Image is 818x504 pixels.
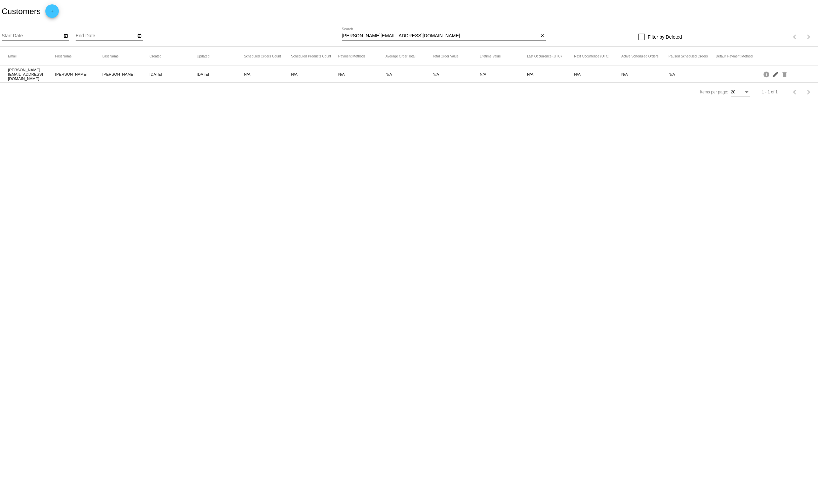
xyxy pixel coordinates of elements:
[433,54,458,58] button: Change sorting for TotalScheduledOrderValue
[668,70,715,78] mat-cell: N/A
[338,70,385,78] mat-cell: N/A
[731,90,750,95] mat-select: Items per page:
[197,54,209,58] button: Change sorting for UpdatedUtc
[527,54,562,58] button: Change sorting for LastScheduledOrderOccurrenceUtc
[8,54,16,58] button: Change sorting for Email
[480,70,527,78] mat-cell: N/A
[136,32,143,39] button: Open calendar
[48,9,56,17] mat-icon: add
[55,70,102,78] mat-cell: [PERSON_NAME]
[574,70,621,78] mat-cell: N/A
[480,54,501,58] button: Change sorting for ScheduledOrderLTV
[731,90,735,94] span: 20
[781,69,789,79] mat-icon: delete
[291,70,338,78] mat-cell: N/A
[715,54,752,58] button: Change sorting for DefaultPaymentMethod
[788,30,802,44] button: Previous page
[648,33,682,41] span: Filter by Deleted
[802,30,815,44] button: Next page
[668,54,708,58] button: Change sorting for PausedScheduledOrdersCount
[150,70,197,78] mat-cell: [DATE]
[788,85,802,99] button: Previous page
[433,70,480,78] mat-cell: N/A
[621,54,659,58] button: Change sorting for ActiveScheduledOrdersCount
[291,54,331,58] button: Change sorting for TotalProductsScheduledCount
[197,70,244,78] mat-cell: [DATE]
[244,70,291,78] mat-cell: N/A
[763,69,771,79] mat-icon: info
[338,54,366,58] button: Change sorting for PaymentMethodsCount
[762,90,778,94] div: 1 - 1 of 1
[772,69,780,79] mat-icon: edit
[802,85,815,99] button: Next page
[244,54,281,58] button: Change sorting for TotalScheduledOrdersCount
[103,70,150,78] mat-cell: [PERSON_NAME]
[2,7,41,16] h2: Customers
[103,54,119,58] button: Change sorting for LastName
[8,66,55,82] mat-cell: [PERSON_NAME][EMAIL_ADDRESS][DOMAIN_NAME]
[76,33,136,39] input: End Date
[574,54,609,58] button: Change sorting for NextScheduledOrderOccurrenceUtc
[700,90,728,94] div: Items per page:
[385,70,433,78] mat-cell: N/A
[540,33,545,39] mat-icon: close
[342,33,539,39] input: Search
[2,33,62,39] input: Start Date
[62,32,69,39] button: Open calendar
[385,54,415,58] button: Change sorting for AverageScheduledOrderTotal
[539,33,546,40] button: Clear
[527,70,574,78] mat-cell: N/A
[150,54,162,58] button: Change sorting for CreatedUtc
[55,54,72,58] button: Change sorting for FirstName
[621,70,668,78] mat-cell: N/A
